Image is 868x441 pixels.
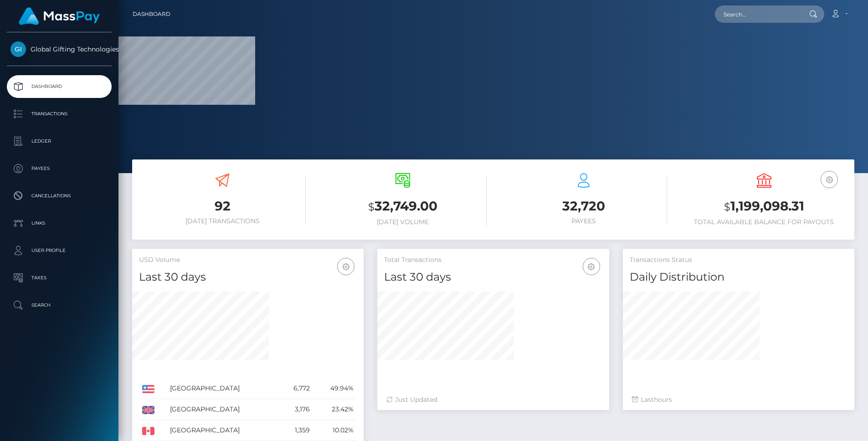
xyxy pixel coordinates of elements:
a: Taxes [7,267,112,289]
img: CA.png [142,427,154,435]
input: Search... [715,5,801,23]
h5: USD Volume [139,256,357,265]
a: User Profile [7,239,112,262]
p: Cancellations [10,189,108,203]
td: [GEOGRAPHIC_DATA] [167,420,279,441]
td: 49.94% [313,378,357,399]
p: Payees [10,162,108,175]
div: Just Updated [386,395,600,405]
a: Links [7,212,112,235]
img: Global Gifting Technologies Inc [10,41,26,57]
p: Dashboard [10,80,108,93]
td: 1,359 [279,420,313,441]
h3: 92 [139,197,306,215]
img: MassPay Logo [19,7,100,25]
a: Transactions [7,103,112,125]
h4: Daily Distribution [630,269,847,285]
td: 6,772 [279,378,313,399]
a: Dashboard [7,75,112,98]
h6: Payees [500,217,667,225]
a: Cancellations [7,185,112,207]
p: Search [10,298,108,312]
div: Last hours [632,395,845,405]
h6: Total Available Balance for Payouts [681,218,847,226]
h5: Transactions Status [630,256,847,265]
p: Transactions [10,107,108,121]
h6: [DATE] Transactions [139,217,306,225]
td: 10.02% [313,420,357,441]
a: Payees [7,157,112,180]
h5: Total Transactions [384,256,602,265]
td: 23.42% [313,399,357,420]
td: [GEOGRAPHIC_DATA] [167,399,279,420]
h6: [DATE] Volume [319,218,486,226]
small: $ [368,200,375,213]
small: $ [724,200,730,213]
td: [GEOGRAPHIC_DATA] [167,378,279,399]
img: GB.png [142,406,154,414]
p: Taxes [10,271,108,285]
img: US.png [142,385,154,393]
h4: Last 30 days [384,269,602,285]
h4: Last 30 days [139,269,357,285]
span: Global Gifting Technologies Inc [7,45,112,53]
p: Links [10,216,108,230]
p: Ledger [10,134,108,148]
h3: 32,720 [500,197,667,215]
td: 3,176 [279,399,313,420]
h3: 32,749.00 [319,197,486,216]
p: User Profile [10,244,108,257]
a: Dashboard [133,5,170,24]
h3: 1,199,098.31 [681,197,847,216]
a: Search [7,294,112,317]
a: Ledger [7,130,112,153]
